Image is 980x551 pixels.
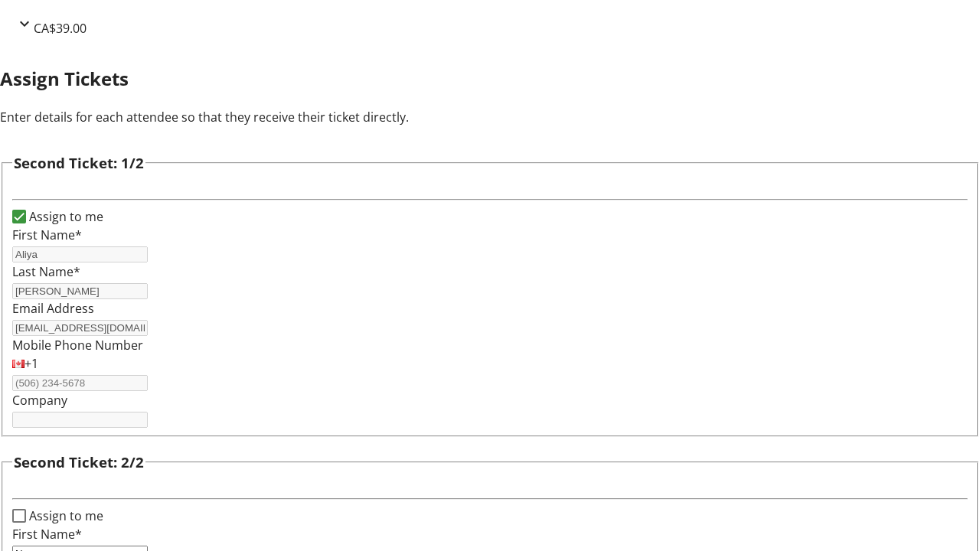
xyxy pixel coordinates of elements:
[14,452,144,473] h3: Second Ticket: 2/2
[12,227,82,243] label: First Name*
[12,526,82,543] label: First Name*
[12,263,80,280] label: Last Name*
[12,300,94,317] label: Email Address
[12,337,143,354] label: Mobile Phone Number
[34,20,87,37] span: CA$39.00
[26,207,103,226] label: Assign to me
[14,152,144,174] h3: Second Ticket: 1/2
[12,392,67,409] label: Company
[12,375,148,391] input: (506) 234-5678
[26,507,103,525] label: Assign to me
